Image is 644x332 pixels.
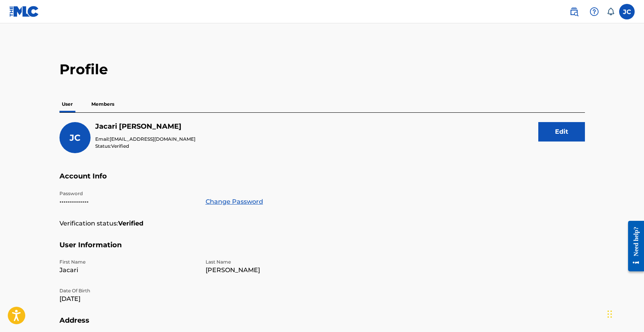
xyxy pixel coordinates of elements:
a: Public Search [566,4,582,19]
p: Members [89,96,117,112]
img: MLC Logo [9,6,39,17]
p: Jacari [59,266,196,275]
p: First Name [59,259,196,266]
span: [EMAIL_ADDRESS][DOMAIN_NAME] [110,136,195,142]
p: Status: [95,143,195,150]
p: ••••••••••••••• [59,197,196,206]
div: Notifications [607,8,614,16]
h5: Account Info [59,172,585,190]
p: Verification status: [59,219,118,228]
div: Help [586,4,602,19]
p: User [59,96,75,112]
img: help [590,7,599,16]
p: [DATE] [59,294,196,304]
p: Last Name [206,259,342,266]
span: Verified [111,143,129,149]
div: Drag [607,302,612,326]
p: [PERSON_NAME] [206,266,342,275]
iframe: Resource Center [622,214,644,278]
strong: Verified [118,219,143,228]
img: search [569,7,579,16]
p: Password [59,190,196,197]
h2: Profile [59,61,585,78]
a: Change Password [206,197,263,206]
div: User Menu [619,4,635,19]
h5: User Information [59,241,585,259]
p: Email: [95,136,195,143]
button: Edit [538,122,585,142]
span: JC [70,133,80,143]
iframe: Chat Widget [605,295,644,332]
p: Date Of Birth [59,287,196,294]
h5: Jacari Claude [95,122,195,131]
